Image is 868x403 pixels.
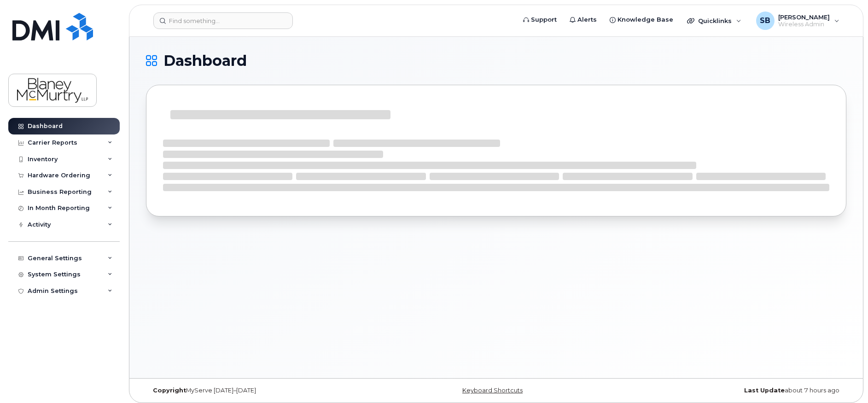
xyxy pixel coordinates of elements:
[613,387,846,394] div: about 7 hours ago
[744,387,785,394] strong: Last Update
[462,387,523,394] a: Keyboard Shortcuts
[163,54,247,68] span: Dashboard
[146,387,379,394] div: MyServe [DATE]–[DATE]
[153,387,186,394] strong: Copyright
